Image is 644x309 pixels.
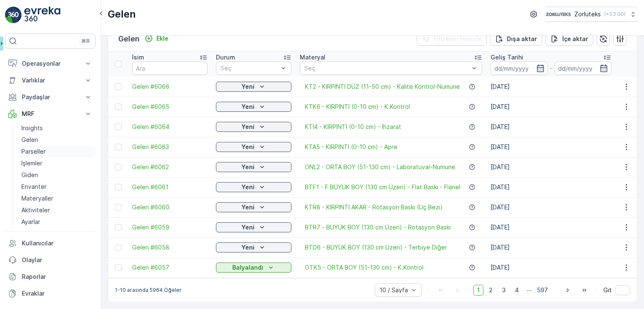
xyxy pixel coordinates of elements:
p: Operasyonlar [22,59,79,68]
a: BTR7 - BÜYÜK BOY (130 cm Üzeri) - Rotasyon Baskı [305,223,451,232]
p: Zorluteks [574,10,601,18]
div: Toggle Row Selected [115,103,122,110]
button: Balyalandı [216,263,291,273]
a: Gelen #6064 [132,123,208,131]
input: dd/mm/yyyy [554,62,612,75]
p: Envanter [21,183,47,191]
a: Gelen #6060 [132,203,208,211]
a: Giden [18,169,96,181]
p: Geliş Tarihi [491,53,523,62]
button: Yeni [216,142,291,152]
p: Yeni [241,183,254,191]
p: İçe aktar [562,35,588,43]
button: Yeni [216,122,291,132]
button: Zorluteks(+03:00) [545,7,637,22]
a: Kullanıcılar [5,235,96,252]
a: Parseller [18,146,96,157]
button: İçe aktar [545,32,593,46]
button: Yeni [216,222,291,232]
a: Gelen #6062 [132,163,208,171]
p: Yeni [241,123,254,131]
button: Yeni [216,202,291,212]
p: Evraklar [22,289,92,298]
a: Envanter [18,181,96,193]
td: [DATE] [486,217,615,237]
span: 2 [485,285,496,296]
p: Paydaşlar [22,93,79,101]
td: [DATE] [486,157,615,177]
a: KTİ4 - KIRPINTI (0-10 cm) - İhzarat [305,123,401,131]
button: Filtreleri temizle [417,32,487,46]
a: KTK6 - KIRPINTI (0-10 cm) - K.Kontrol [305,103,410,111]
p: Raporlar [22,273,92,281]
p: Yeni [241,82,254,91]
input: dd/mm/yyyy [491,62,548,75]
a: Gelen #6061 [132,183,208,191]
button: Yeni [216,82,291,92]
p: Aktiviteler [21,206,50,214]
span: 597 [533,285,552,296]
p: Gelen [21,136,38,144]
span: 1 [473,285,483,296]
button: Yeni [216,102,291,112]
a: Gelen #6059 [132,223,208,232]
a: Evraklar [5,285,96,302]
span: Git [603,286,612,294]
p: Varlıklar [22,76,79,85]
p: Yeni [241,163,254,171]
p: Gelen [108,8,136,21]
a: Raporlar [5,268,96,285]
a: KT2 - KIRPINTI DÜZ (11-50 cm) - Kalite Kontrol-Numune [305,82,460,91]
button: MRF [5,106,96,122]
a: Gelen #6063 [132,143,208,151]
span: 3 [498,285,509,296]
td: [DATE] [486,117,615,137]
a: Ayarlar [18,216,96,228]
a: Aktiviteler [18,204,96,216]
a: BTF1 - F BÜYÜK BOY (130 cm Üzeri) - Flat Baskı - Flanel [305,183,460,191]
a: OTK5 - ORTA BOY (51-130 cm) - K.Kontrol [305,263,423,272]
td: [DATE] [486,77,615,97]
p: Balyalandı [232,263,263,272]
span: 4 [511,285,523,296]
p: Ayarlar [21,218,40,226]
a: Gelen #6065 [132,103,208,111]
p: İşlemler [21,159,42,167]
p: Gelen [118,33,140,45]
a: Olaylar [5,252,96,268]
div: Toggle Row Selected [115,204,122,211]
p: Kullanıcılar [22,239,92,247]
p: Yeni [241,103,254,111]
span: KTA5 - KIRPINTI (0-10 cm) - Apre [305,143,397,151]
a: Gelen [18,134,96,146]
button: Dışa aktar [490,32,542,46]
p: Materyaller [21,194,53,203]
span: KTR8 - KIRPINTI AKAR - Rotasyon Baskı (Uç Bezi) [305,203,443,211]
p: İsim [132,53,144,62]
p: Seç [221,64,278,72]
button: Yeni [216,242,291,252]
p: - [550,63,553,73]
span: Gelen #6066 [132,82,208,91]
p: Olaylar [22,256,92,264]
p: MRF [22,110,79,118]
button: Varlıklar [5,72,96,89]
p: Durum [216,53,235,62]
a: İşlemler [18,157,96,169]
div: Toggle Row Selected [115,224,122,231]
p: ... [527,285,532,296]
p: Parseller [21,147,46,156]
a: Gelen #6058 [132,243,208,252]
span: ONL2 - ORTA BOY (51-130 cm) - Laboratuvar-Numune [305,163,455,171]
a: Gelen #6057 [132,263,208,272]
a: BTD6 - BÜYÜK BOY (130 cm Üzeri) - Terbiye Diğer [305,243,447,252]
